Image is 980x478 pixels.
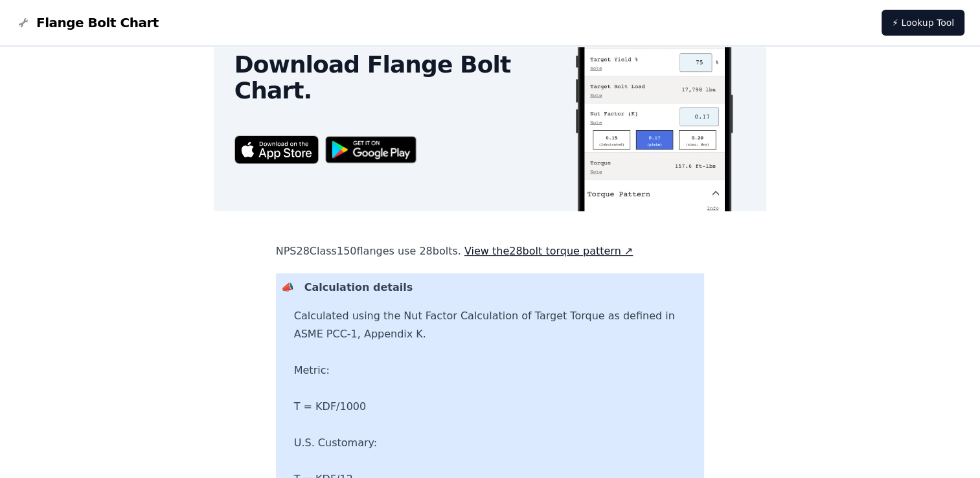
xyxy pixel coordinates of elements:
a: Flange Bolt Chart LogoFlange Bolt Chart [16,14,159,32]
a: View the28bolt torque pattern ↗ [464,245,633,257]
h2: Download Flange Bolt Chart. [234,52,553,104]
a: ⚡ Lookup Tool [882,10,964,36]
img: Flange Bolt Chart Logo [16,15,31,30]
img: Get it on Google Play [319,130,424,170]
span: Flange Bolt Chart [36,14,159,32]
p: NPS 28 Class 150 flanges use 28 bolts. [276,242,705,260]
img: App Store badge for the Flange Bolt Chart app [234,135,319,163]
b: Calculation details [304,281,413,293]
